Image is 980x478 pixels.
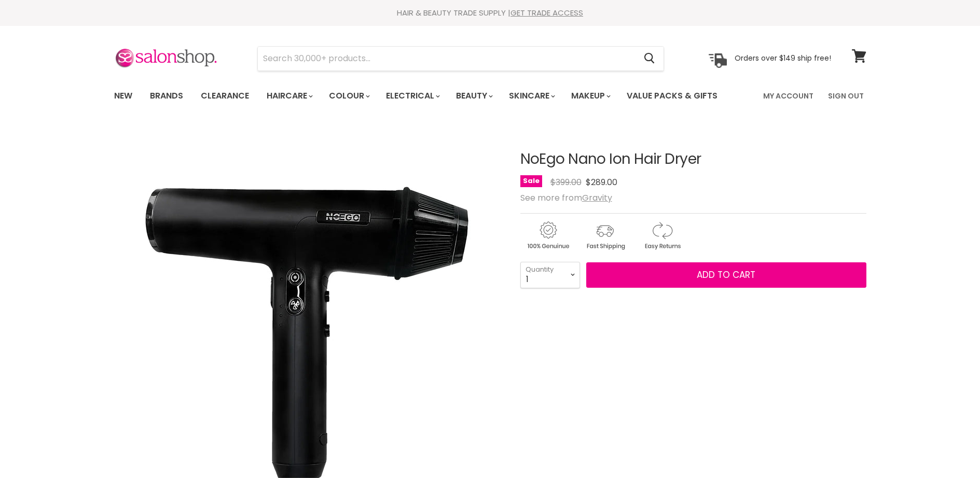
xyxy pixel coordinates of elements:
[259,85,319,107] a: Haircare
[101,8,879,18] div: HAIR & BEAUTY TRADE SUPPLY |
[257,46,664,71] form: Product
[321,85,376,107] a: Colour
[563,85,617,107] a: Makeup
[193,85,257,107] a: Clearance
[634,220,689,251] img: returns.gif
[636,47,664,71] button: Search
[258,47,636,71] input: Search
[520,220,575,251] img: genuine.gif
[582,192,612,204] a: Gravity
[142,85,191,107] a: Brands
[619,85,725,107] a: Value Packs & Gifts
[697,269,755,281] span: Add to cart
[550,176,582,188] span: $399.00
[577,220,632,251] img: shipping.gif
[448,85,499,107] a: Beauty
[520,262,580,288] select: Quantity
[586,176,617,188] span: $289.00
[586,262,866,288] button: Add to cart
[822,85,870,107] a: Sign Out
[106,81,741,111] ul: Main menu
[106,85,140,107] a: New
[735,53,831,63] p: Orders over $149 ship free!
[520,192,612,204] span: See more from
[757,85,820,107] a: My Account
[510,7,583,18] a: GET TRADE ACCESS
[501,85,561,107] a: Skincare
[378,85,446,107] a: Electrical
[520,175,542,187] span: Sale
[520,151,866,167] h1: NoEgo Nano Ion Hair Dryer
[101,81,879,111] nav: Main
